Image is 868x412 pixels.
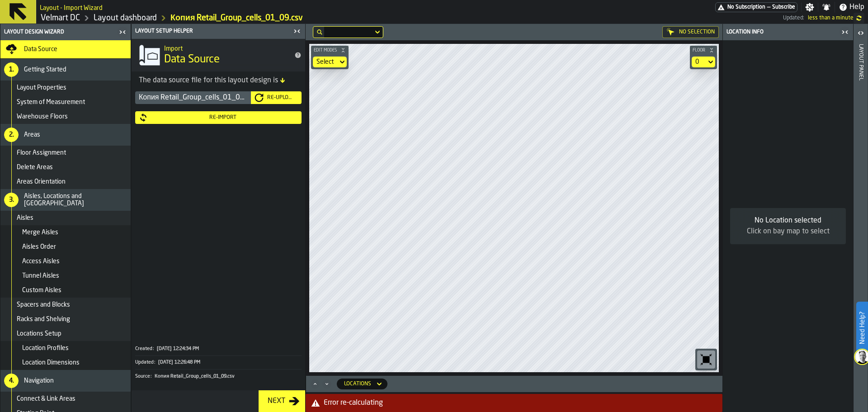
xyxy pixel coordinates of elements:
[0,269,131,283] li: menu Tunnel Aisles
[321,379,332,388] button: Minimize
[737,226,839,237] div: Click on bay map to select
[158,360,200,365] span: [DATE] 12:26:48 PM
[135,374,154,379] div: Source
[155,373,235,379] span: Копия Retail_Group_cells_01_09.csv
[818,3,835,12] label: button-toggle-Notifications
[135,369,302,383] div: KeyValueItem-Source
[0,109,131,124] li: menu Warehouse Floors
[691,48,707,53] span: Floor
[17,84,66,91] span: Layout Properties
[40,3,103,12] h2: Sub Title
[170,13,303,23] a: link-to-/wh/i/f27944ef-e44e-4cb8-aca8-30c52093261f/import/layout/510f7b88-f9ed-4062-9dd5-96a82562...
[695,58,703,66] div: DropdownMenuValue-default-floor
[264,396,289,407] div: Next
[17,330,61,337] span: Locations Setup
[135,342,302,355] div: KeyValueItem-Created
[153,346,154,352] span: :
[22,359,80,366] span: Location Dimensions
[0,240,131,254] li: menu Aisles Order
[311,46,349,55] button: button-
[0,341,131,355] li: menu Location Profiles
[0,160,131,175] li: menu Delete Areas
[4,128,19,142] div: 2.
[22,345,69,352] span: Location Profiles
[22,243,56,251] span: Aisles Order
[24,131,40,138] span: Areas
[17,113,68,120] span: Warehouse Floors
[2,29,116,35] div: Layout Design Wizard
[264,95,298,101] div: Re-Upload
[715,2,797,12] div: Menu Subscription
[0,355,131,370] li: menu Location Dimensions
[132,39,305,71] div: title-Data Source
[0,312,131,327] li: menu Racks and Shelving
[0,298,131,312] li: menu Spacers and Blocks
[306,394,722,412] div: alert-Error re-calculating
[0,124,131,146] li: menu Areas
[139,75,298,86] div: The data source file for this layout design is
[772,4,795,10] span: Subscribe
[854,26,867,42] label: button-toggle-Open
[22,272,59,279] span: Tunnel Aisles
[17,164,53,171] span: Delete Areas
[727,4,765,10] span: No Subscription
[135,346,156,352] div: Created
[17,178,66,185] span: Areas Orientation
[767,4,770,10] span: —
[337,379,387,389] div: DropdownMenuValue-locations
[135,369,302,383] button: Source:Копия Retail_Group_cells_01_09.csv
[17,395,75,403] span: Connect & Link Areas
[662,26,719,38] div: No Selection
[324,398,719,408] div: Error re-calculating
[17,301,70,308] span: Spacers and Blocks
[40,13,411,24] nav: Breadcrumb
[164,43,287,52] h2: Sub Title
[251,91,302,104] button: button-Re-Upload
[22,287,61,294] span: Custom Aisles
[695,349,717,370] div: button-toolbar-undefined
[0,392,131,406] li: menu Connect & Link Areas
[259,390,305,412] button: button-Next
[94,13,157,23] a: link-to-/wh/i/f27944ef-e44e-4cb8-aca8-30c52093261f/designer
[715,2,797,12] a: link-to-/wh/i/f27944ef-e44e-4cb8-aca8-30c52093261f/pricing/
[0,211,131,225] li: menu Aisles
[0,283,131,298] li: menu Custom Aisles
[0,95,131,109] li: menu System of Measurement
[690,46,717,55] button: button-
[344,381,371,387] div: DropdownMenuValue-locations
[135,360,157,365] div: Updated
[849,2,864,13] span: Help
[132,24,305,39] header: Layout Setup Helper
[808,15,854,21] span: 9/1/2025, 12:30:40 PM
[4,193,19,207] div: 3.
[17,99,85,106] span: System of Measurement
[157,346,199,352] span: [DATE] 12:24:34 PM
[316,58,334,66] div: DropdownMenuValue-none
[151,374,151,379] span: :
[723,24,853,40] header: Location Info
[291,26,303,37] label: button-toggle-Close me
[0,254,131,269] li: menu Access Aisles
[858,42,864,410] div: Layout panel
[4,62,19,77] div: 1.
[310,379,321,388] button: Maximize
[116,27,129,38] label: button-toggle-Close me
[164,52,220,67] span: Data Source
[857,303,867,353] label: Need Help?
[24,46,57,53] span: Data Source
[0,146,131,160] li: menu Floor Assignment
[0,225,131,240] li: menu Merge Aisles
[854,13,864,24] label: button-toggle-undefined
[148,114,298,121] div: Re-Import
[783,15,804,21] span: Updated:
[154,360,155,365] span: :
[854,24,868,412] header: Layout panel
[41,13,80,23] a: link-to-/wh/i/f27944ef-e44e-4cb8-aca8-30c52093261f
[839,27,851,38] label: button-toggle-Close me
[0,59,131,81] li: menu Getting Started
[0,175,131,189] li: menu Areas Orientation
[22,258,60,265] span: Access Aisles
[0,370,131,392] li: menu Navigation
[24,377,54,384] span: Navigation
[699,352,713,367] svg: Reset zoom and position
